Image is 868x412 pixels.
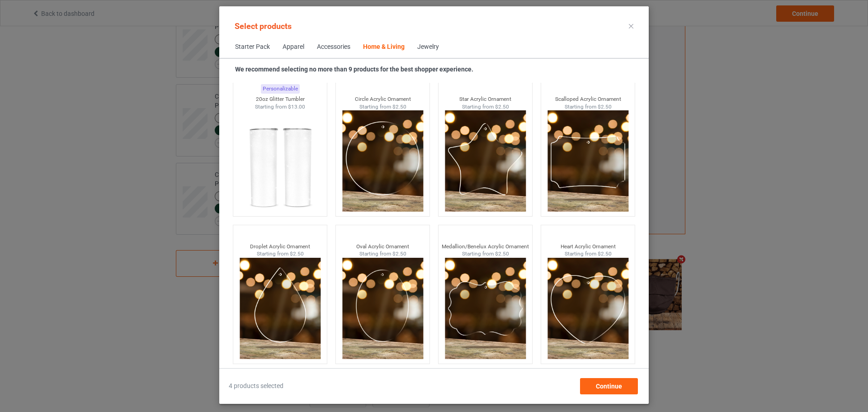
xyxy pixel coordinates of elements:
[439,103,533,111] div: Starting from
[336,243,430,251] div: Oval Acrylic Ornament
[541,103,635,111] div: Starting from
[596,383,622,390] span: Continue
[547,110,628,212] img: scalloped-thumbnail.png
[240,258,321,359] img: drop-thumbnail.png
[495,251,509,257] span: $2.50
[229,382,283,391] span: 4 products selected
[495,104,509,110] span: $2.50
[240,110,321,212] img: regular.jpg
[229,36,276,58] span: Starter Pack
[233,243,327,251] div: Droplet Acrylic Ornament
[445,258,526,359] img: medallion-thumbnail.png
[290,251,304,257] span: $2.50
[233,95,327,103] div: 20oz Glitter Tumbler
[233,103,327,111] div: Starting from
[342,258,423,359] img: oval-thumbnail.png
[445,110,526,212] img: star-thumbnail.png
[261,84,300,94] div: Personalizable
[439,95,533,103] div: Star Acrylic Ornament
[336,103,430,111] div: Starting from
[547,258,628,359] img: heart-thumbnail.png
[283,43,304,52] div: Apparel
[598,251,612,257] span: $2.50
[598,104,612,110] span: $2.50
[233,250,327,258] div: Starting from
[580,378,638,394] div: Continue
[317,43,350,52] div: Accessories
[342,110,423,212] img: circle-thumbnail.png
[541,95,635,103] div: Scalloped Acrylic Ornament
[235,66,473,73] strong: We recommend selecting no more than 9 products for the best shopper experience.
[363,43,405,52] div: Home & Living
[235,21,292,31] span: Select products
[541,250,635,258] div: Starting from
[392,251,406,257] span: $2.50
[288,104,305,110] span: $13.00
[336,95,430,103] div: Circle Acrylic Ornament
[336,250,430,258] div: Starting from
[439,243,533,251] div: Medallion/Benelux Acrylic Ornament
[541,243,635,251] div: Heart Acrylic Ornament
[417,43,439,52] div: Jewelry
[392,104,406,110] span: $2.50
[439,250,533,258] div: Starting from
